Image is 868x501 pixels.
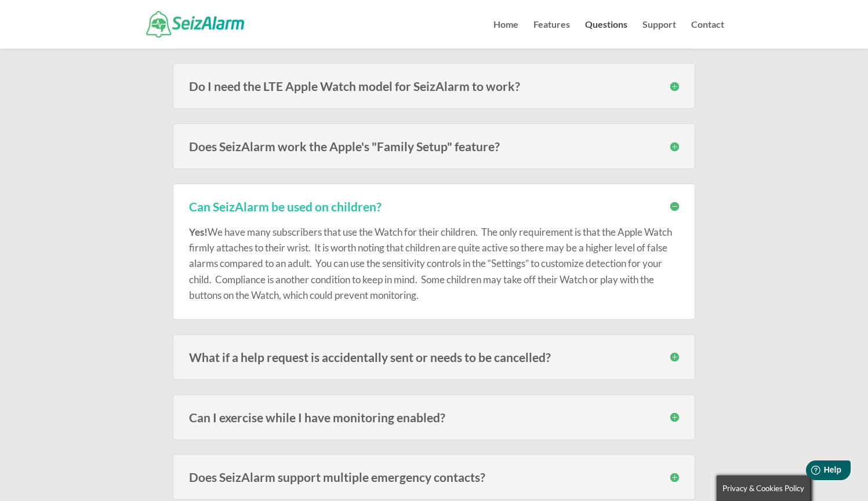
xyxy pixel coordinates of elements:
[585,20,627,49] a: Questions
[189,140,679,152] h3: Does SeizAlarm work the Apple's "Family Setup" feature?
[189,411,679,423] h3: Can I exercise while I have monitoring enabled?
[189,226,208,238] strong: Yes!
[765,456,855,488] iframe: Help widget launcher
[189,224,679,303] p: We have many subscribers that use the Watch for their children. The only requirement is that the ...
[691,20,724,49] a: Contact
[642,20,676,49] a: Support
[722,484,804,493] span: Privacy & Cookies Policy
[493,20,518,49] a: Home
[189,200,679,213] h3: Can SeizAlarm be used on children?
[189,471,679,483] h3: Does SeizAlarm support multiple emergency contacts?
[533,20,570,49] a: Features
[189,80,679,92] h3: Do I need the LTE Apple Watch model for SeizAlarm to work?
[146,11,244,37] img: SeizAlarm
[189,351,679,363] h3: What if a help request is accidentally sent or needs to be cancelled?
